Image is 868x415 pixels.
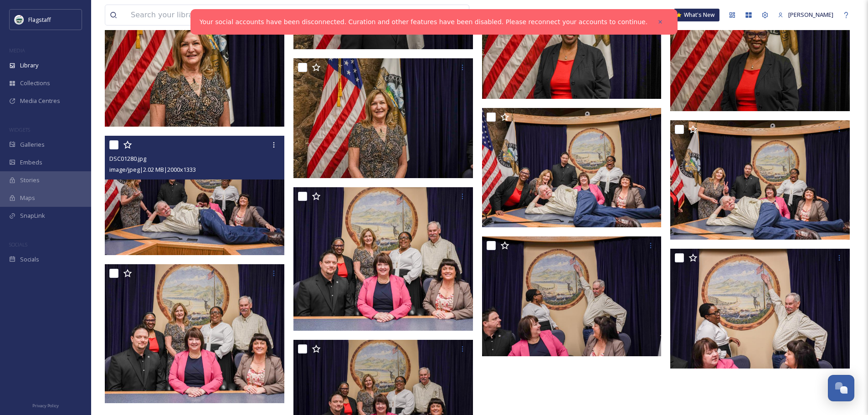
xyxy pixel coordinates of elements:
span: Galleries [20,140,45,149]
span: Library [20,61,38,70]
img: DSC01279.jpg [482,236,662,356]
span: Flagstaff [28,15,51,24]
img: DSC01281.jpg [670,120,850,240]
span: Collections [20,79,50,87]
input: Search your library [126,5,378,25]
span: image/jpeg | 2.02 MB | 2000 x 1333 [109,165,196,174]
span: Embeds [20,158,42,167]
span: Media Centres [20,97,60,105]
img: DSC01278.jpg [670,249,850,369]
span: MEDIA [9,47,25,54]
a: View all files [411,6,464,24]
img: 2024 Council Photo - 8.5x11 Print.jpg [105,264,284,403]
span: [PERSON_NAME] [788,10,833,19]
img: DSC01280.jpg [105,136,284,256]
span: SnapLink [20,211,45,220]
button: Open Chat [828,375,854,401]
img: DSC01285.jpg [293,58,473,178]
span: Maps [20,194,35,202]
span: DSC01280.jpg [109,154,146,163]
span: WIDGETS [9,126,30,133]
a: Your social accounts have been disconnected. Curation and other features have been disabled. Plea... [200,17,647,27]
a: Privacy Policy [32,400,59,410]
span: Privacy Policy [32,403,59,409]
img: 2024 Council Photo - 16x20 Print.jpg [293,187,473,331]
img: DSC01283.jpg [482,108,662,227]
span: SOCIALS [9,241,27,248]
img: DSC01286.jpg [105,7,284,127]
span: Stories [20,176,40,184]
a: What's New [674,9,719,21]
span: Socials [20,255,39,264]
img: images%20%282%29.jpeg [15,15,24,24]
a: [PERSON_NAME] [773,6,838,24]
